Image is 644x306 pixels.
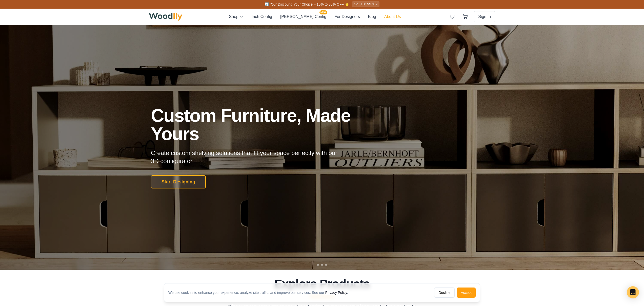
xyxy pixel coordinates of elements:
button: Inch Config [252,13,272,20]
button: For Designers [334,13,360,20]
button: Shop [229,13,244,20]
span: 🔄 Your Discount, Your Choice – 10% to 35% OFF 🌟 [265,2,349,6]
button: Blog [368,13,376,20]
button: [PERSON_NAME] ConfigNEW [280,13,326,20]
button: Decline [434,288,455,298]
div: We use cookies to enhance your experience, analyze site traffic, and improve our services. See our . [168,290,352,295]
button: About Us [384,13,401,20]
h2: Explore Products [151,278,493,290]
a: Privacy Policy [325,291,347,295]
h1: Custom Furniture, Made Yours [151,106,378,143]
button: Accept [457,288,476,298]
button: Start Designing [151,175,206,188]
div: Open Intercom Messenger [627,286,639,298]
p: Create custom shelving solutions that fit your space perfectly with our 3D configurator. [151,149,345,165]
div: 2d 10:55:02 [352,1,379,7]
button: Sign In [474,11,495,22]
img: Woodlly [149,13,182,21]
span: NEW [319,10,327,14]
